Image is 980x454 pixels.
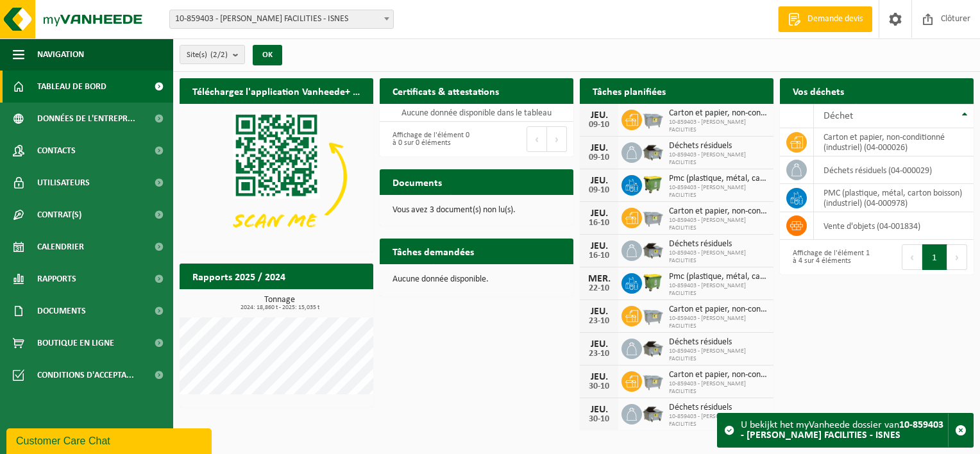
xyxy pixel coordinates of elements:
h2: Tâches demandées [380,239,487,264]
span: Boutique en ligne [37,327,114,359]
span: 10-859403 - [PERSON_NAME] FACILITIES [669,282,767,298]
button: Next [947,244,967,270]
span: Tableau de bord [37,71,106,103]
a: Consulter les rapports [262,289,372,314]
span: Données de l'entrepr... [37,103,135,135]
span: Carton et papier, non-conditionné (industriel) [669,206,767,217]
span: 10-859403 - ELIA CRÉALYS FACILITIES - ISNES [169,10,394,29]
span: 10-859403 - [PERSON_NAME] FACILITIES [669,119,767,134]
div: 09-10 [586,186,612,195]
span: 10-859403 - [PERSON_NAME] FACILITIES [669,348,767,363]
count: (2/2) [210,51,228,59]
td: PMC (plastique, métal, carton boisson) (industriel) (04-000978) [814,184,974,212]
h2: Certificats & attestations [380,78,512,103]
div: 30-10 [586,415,612,424]
span: Pmc (plastique, métal, carton boisson) (industriel) [669,174,767,184]
div: JEU. [586,241,612,251]
div: 16-10 [586,251,612,260]
span: 2024: 18,860 t - 2025: 15,035 t [186,305,373,311]
span: 10-859403 - [PERSON_NAME] FACILITIES [669,217,767,232]
div: JEU. [586,405,612,415]
td: vente d'objets (04-001834) [814,212,974,240]
button: Previous [527,126,547,152]
div: JEU. [586,208,612,219]
span: Carton et papier, non-conditionné (industriel) [669,305,767,315]
div: JEU. [586,143,612,153]
div: 09-10 [586,121,612,130]
span: 10-859403 - [PERSON_NAME] FACILITIES [669,184,767,199]
img: WB-2500-GAL-GY-01 [642,304,664,326]
span: 10-859403 - ELIA CRÉALYS FACILITIES - ISNES [170,10,393,28]
img: WB-2500-GAL-GY-01 [642,108,664,130]
img: WB-5000-GAL-GY-01 [642,140,664,162]
button: OK [253,45,282,65]
div: 09-10 [586,153,612,162]
h2: Tâches planifiées [580,78,679,103]
span: Déchets résiduels [669,403,767,413]
img: WB-1100-HPE-GN-50 [642,173,664,195]
div: JEU. [586,176,612,186]
a: Demande devis [778,6,872,32]
span: Déchet [824,111,853,121]
div: Affichage de l'élément 0 à 0 sur 0 éléments [386,125,470,153]
div: MER. [586,274,612,284]
span: Carton et papier, non-conditionné (industriel) [669,108,767,119]
p: Aucune donnée disponible. [393,275,561,284]
span: Navigation [37,38,84,71]
td: carton et papier, non-conditionné (industriel) (04-000026) [814,128,974,156]
span: 10-859403 - [PERSON_NAME] FACILITIES [669,151,767,167]
span: 10-859403 - [PERSON_NAME] FACILITIES [669,315,767,330]
div: JEU. [586,372,612,382]
span: 10-859403 - [PERSON_NAME] FACILITIES [669,249,767,265]
td: déchets résiduels (04-000029) [814,156,974,184]
img: WB-1100-HPE-GN-50 [642,271,664,293]
span: Conditions d'accepta... [37,359,134,391]
div: JEU. [586,110,612,121]
span: Site(s) [187,46,228,65]
h2: Téléchargez l'application Vanheede+ maintenant! [180,78,373,103]
span: Utilisateurs [37,167,90,199]
button: 1 [922,244,947,270]
img: Download de VHEPlus App [180,104,373,249]
div: U bekijkt het myVanheede dossier van [741,414,948,447]
span: Déchets résiduels [669,337,767,348]
span: Pmc (plastique, métal, carton boisson) (industriel) [669,272,767,282]
span: Rapports [37,263,76,295]
div: 23-10 [586,317,612,326]
button: Previous [902,244,922,270]
div: JEU. [586,339,612,349]
td: Aucune donnée disponible dans le tableau [380,104,573,122]
div: Affichage de l'élément 1 à 4 sur 4 éléments [786,243,870,271]
button: Site(s)(2/2) [180,45,245,64]
div: 22-10 [586,284,612,293]
iframe: chat widget [6,426,214,454]
h2: Documents [380,169,455,194]
h3: Tonnage [186,296,373,311]
span: Carton et papier, non-conditionné (industriel) [669,370,767,380]
div: JEU. [586,307,612,317]
h2: Vos déchets [780,78,857,103]
button: Next [547,126,567,152]
span: Documents [37,295,86,327]
div: 30-10 [586,382,612,391]
strong: 10-859403 - [PERSON_NAME] FACILITIES - ISNES [741,420,943,441]
span: 10-859403 - [PERSON_NAME] FACILITIES [669,380,767,396]
p: Vous avez 3 document(s) non lu(s). [393,206,561,215]
img: WB-2500-GAL-GY-01 [642,206,664,228]
img: WB-5000-GAL-GY-01 [642,337,664,358]
div: 16-10 [586,219,612,228]
div: 23-10 [586,349,612,358]
img: WB-5000-GAL-GY-01 [642,402,664,424]
span: Contrat(s) [37,199,81,231]
h2: Rapports 2025 / 2024 [180,264,298,289]
span: Contacts [37,135,76,167]
img: WB-2500-GAL-GY-01 [642,369,664,391]
span: Demande devis [804,13,866,26]
span: Calendrier [37,231,84,263]
img: WB-5000-GAL-GY-01 [642,239,664,260]
span: 10-859403 - [PERSON_NAME] FACILITIES [669,413,767,428]
span: Déchets résiduels [669,239,767,249]
span: Déchets résiduels [669,141,767,151]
